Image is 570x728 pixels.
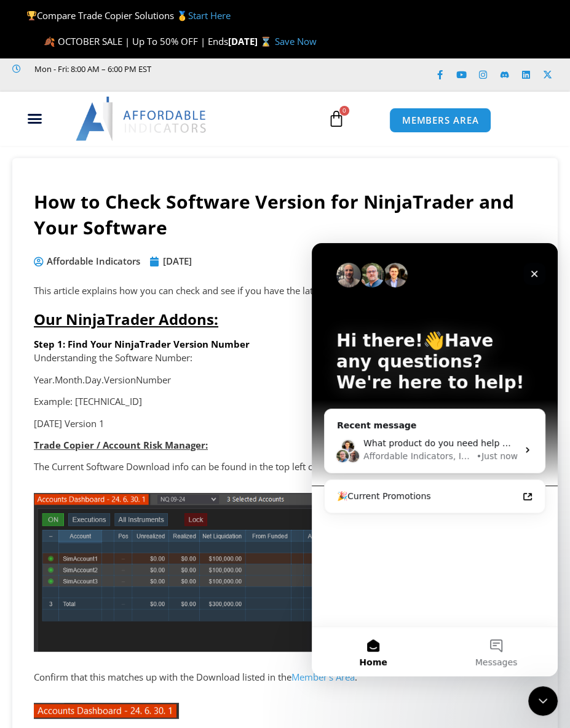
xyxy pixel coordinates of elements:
[34,493,536,652] img: accounts dashboard trading view
[188,9,231,22] a: Start Here
[228,35,274,47] strong: [DATE] ⌛
[163,255,192,267] time: [DATE]
[44,253,140,270] span: Affordable Indicators
[12,76,197,89] iframe: Customer reviews powered by Trustpilot
[34,372,536,389] p: Year.Month.Day.VersionNumber
[339,106,349,116] span: 0
[27,11,36,20] img: 🏆
[31,62,151,76] span: Mon - Fri: 8:00 AM – 6:00 PM EST
[26,9,231,22] span: Compare Trade Copier Solutions 🥇
[528,686,558,716] iframe: Intercom live chat
[34,393,536,410] p: Example: [TECHNICAL_ID]
[6,107,63,130] div: Menu Toggle
[309,101,363,137] a: 0
[34,703,179,719] img: image.png
[34,282,536,300] p: This article explains how you can check and see if you have the latest download for NinjaTrader a...
[34,350,536,367] p: Understanding the Software Number:
[312,243,558,676] iframe: Intercom live chat
[34,338,536,350] h6: Step 1: Find Your NinjaTrader Version Number
[34,189,536,241] h1: How to Check Software Version for NinjaTrader and Your Software
[34,415,536,433] p: [DATE] Version 1
[76,97,208,141] img: LogoAI | Affordable Indicators – NinjaTrader
[274,35,316,47] a: Save Now
[402,116,479,125] span: MEMBERS AREA
[34,669,536,686] p: Confirm that this matches up with the Download listed in the .
[44,35,228,47] span: 🍂 OCTOBER SALE | Up To 50% OFF | Ends
[34,309,218,329] span: Our NinjaTrader Addons:
[34,458,536,476] p: The Current Software Download info can be found in the top left corner of the Accounts Dashboard.
[291,671,355,683] a: Member’s Area
[389,108,492,133] a: MEMBERS AREA
[34,439,208,451] strong: Trade Copier / Account Risk Manager:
